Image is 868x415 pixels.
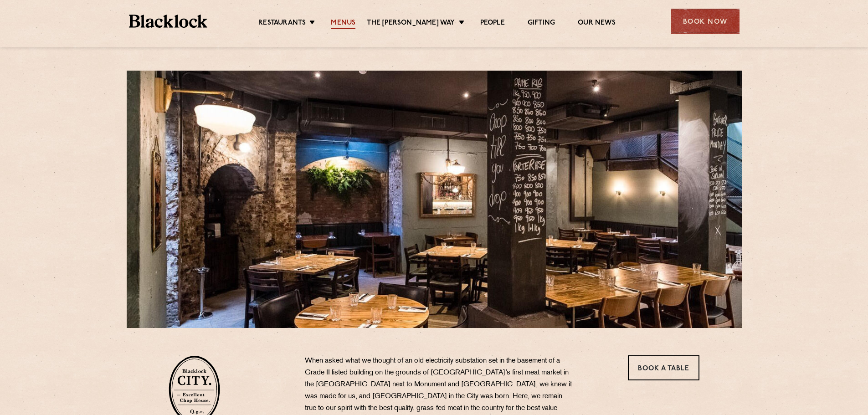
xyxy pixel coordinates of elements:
a: People [480,19,505,29]
a: Book a Table [628,355,699,380]
a: Our News [578,19,616,29]
a: Gifting [528,19,555,29]
a: Restaurants [258,19,306,29]
img: BL_Textured_Logo-footer-cropped.svg [129,15,208,28]
div: Book Now [671,9,740,34]
a: Menus [331,19,355,29]
a: The [PERSON_NAME] Way [367,19,455,29]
